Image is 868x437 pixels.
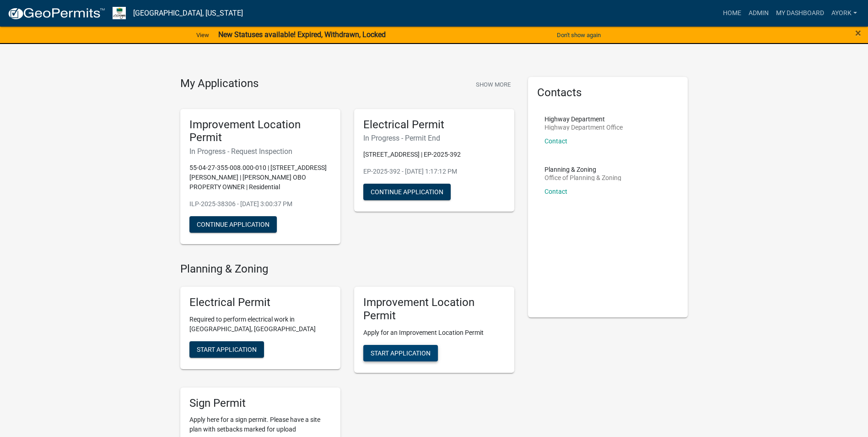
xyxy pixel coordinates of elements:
[193,27,213,43] a: View
[180,262,514,276] h4: Planning & Zoning
[180,77,259,91] h4: My Applications
[363,150,505,159] p: [STREET_ADDRESS] | EP-2025-392
[553,27,604,43] button: Don't show again
[363,328,505,338] p: Apply for an Improvement Location Permit
[537,86,679,99] h5: Contacts
[545,116,623,122] p: Highway Department
[189,315,331,334] p: Required to perform electrical work in [GEOGRAPHIC_DATA], [GEOGRAPHIC_DATA]
[189,118,331,145] h5: Improvement Location Permit
[189,415,331,434] p: Apply here for a sign permit. Please have a site plan with setbacks marked for upload
[719,5,745,22] a: Home
[133,5,243,21] a: [GEOGRAPHIC_DATA], [US_STATE]
[218,30,386,39] strong: New Statuses available! Expired, Withdrawn, Locked
[197,345,257,353] span: Start Application
[855,27,861,38] button: Close
[189,341,264,358] button: Start Application
[371,349,431,356] span: Start Application
[363,167,505,176] p: EP-2025-392 - [DATE] 1:17:12 PM
[189,199,331,209] p: ILP-2025-38306 - [DATE] 3:00:37 PM
[189,296,331,309] h5: Electrical Permit
[855,27,861,39] span: ×
[363,345,438,361] button: Start Application
[189,216,277,233] button: Continue Application
[472,77,514,92] button: Show More
[363,296,505,322] h5: Improvement Location Permit
[189,397,331,410] h5: Sign Permit
[828,5,861,22] a: ayork
[189,147,331,156] h6: In Progress - Request Inspection
[745,5,772,22] a: Admin
[545,175,621,181] p: Office of Planning & Zoning
[363,184,451,200] button: Continue Application
[113,7,126,19] img: Morgan County, Indiana
[363,118,505,131] h5: Electrical Permit
[545,188,567,195] a: Contact
[363,134,505,142] h6: In Progress - Permit End
[545,124,623,131] p: Highway Department Office
[545,166,621,173] p: Planning & Zoning
[545,137,567,145] a: Contact
[772,5,828,22] a: My Dashboard
[189,163,331,192] p: 55-04-27-355-008.000-010 | [STREET_ADDRESS][PERSON_NAME] | [PERSON_NAME] OBO PROPERTY OWNER | Res...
